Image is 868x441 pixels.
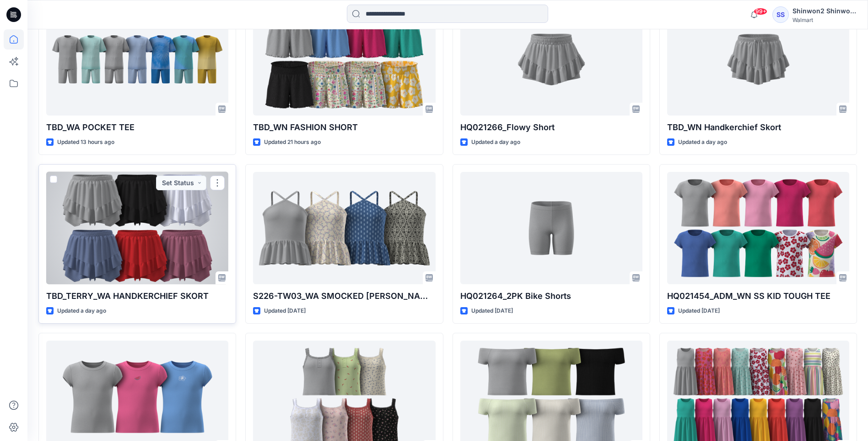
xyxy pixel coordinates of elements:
[264,306,306,316] p: Updated [DATE]
[667,290,849,303] p: HQ021454_ADM_WN SS KID TOUGH TEE
[667,121,849,134] p: TBD_WN Handkerchief Skort
[471,138,520,147] p: Updated a day ago
[678,306,720,316] p: Updated [DATE]
[460,3,642,116] a: HQ021266_Flowy Short
[253,121,435,134] p: TBD_WN FASHION SHORT
[253,3,435,116] a: TBD_WN FASHION SHORT
[46,172,228,284] a: TBD_TERRY_WA HANDKERCHIEF SKORT
[57,306,106,316] p: Updated a day ago
[667,172,849,284] a: HQ021454_ADM_WN SS KID TOUGH TEE
[667,3,849,116] a: TBD_WN Handkerchief Skort
[460,121,642,134] p: HQ021266_Flowy Short
[754,8,767,15] span: 99+
[793,17,857,23] div: Walmart
[253,290,435,303] p: S226-TW03_WA SMOCKED [PERSON_NAME]
[264,138,321,147] p: Updated 21 hours ago
[678,138,727,147] p: Updated a day ago
[46,3,228,116] a: TBD_WA POCKET TEE
[46,290,228,303] p: TBD_TERRY_WA HANDKERCHIEF SKORT
[460,290,642,303] p: HQ021264_2PK Bike Shorts
[772,6,789,23] div: SS
[253,172,435,284] a: S226-TW03_WA SMOCKED HALTER CAMI
[471,306,513,316] p: Updated [DATE]
[46,121,228,134] p: TBD_WA POCKET TEE
[793,6,857,17] div: Shinwon2 Shinwon2
[460,172,642,284] a: HQ021264_2PK Bike Shorts
[57,138,114,147] p: Updated 13 hours ago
